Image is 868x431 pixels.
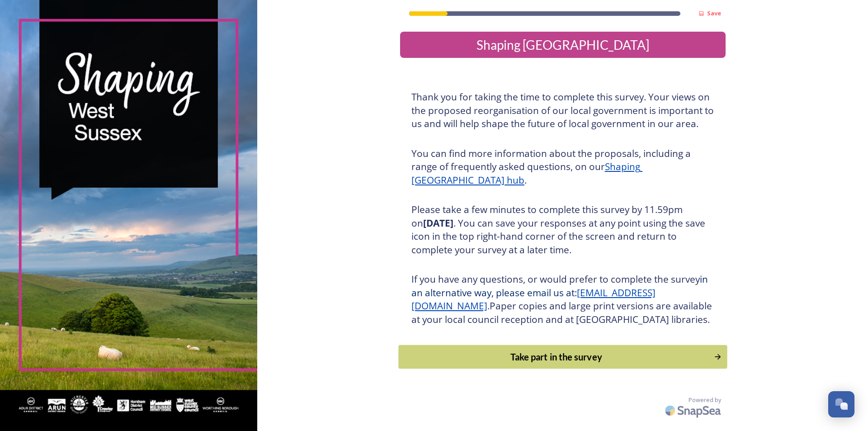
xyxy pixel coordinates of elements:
div: Take part in the survey [403,350,709,364]
a: [EMAIL_ADDRESS][DOMAIN_NAME] [411,286,656,313]
a: Shaping [GEOGRAPHIC_DATA] hub [411,160,642,186]
button: Open Chat [828,391,854,417]
span: Powered by [689,396,721,404]
h3: If you have any questions, or would prefer to complete the survey Paper copies and large print ve... [411,273,714,326]
div: Shaping [GEOGRAPHIC_DATA] [404,35,722,54]
h3: Please take a few minutes to complete this survey by 11.59pm on . You can save your responses at ... [411,203,714,256]
h3: You can find more information about the proposals, including a range of frequently asked question... [411,147,714,187]
strong: Save [707,9,721,17]
button: Continue [398,345,727,369]
span: in an alternative way, please email us at: [411,273,710,299]
img: SnapSea Logo [662,400,726,421]
strong: [DATE] [423,217,453,229]
span: . [487,299,490,312]
h3: Thank you for taking the time to complete this survey. Your views on the proposed reorganisation ... [411,90,714,131]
